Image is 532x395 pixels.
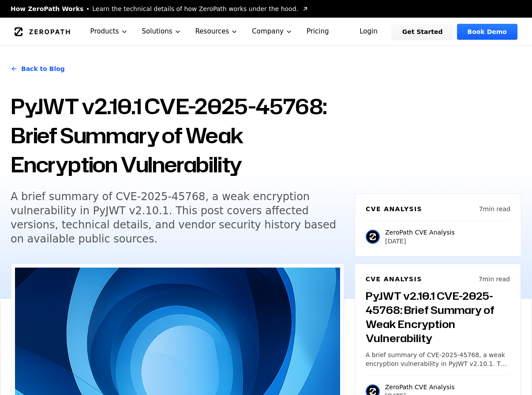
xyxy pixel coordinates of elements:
[366,275,422,283] h6: CVE Analysis
[11,190,344,246] h5: A brief summary of CVE-2025-45768, a weak encryption vulnerability in PyJWT v2.10.1. This post co...
[366,350,510,368] p: A brief summary of CVE-2025-45768, a weak encryption vulnerability in PyJWT v2.10.1. This post co...
[11,56,65,81] a: Back to Blog
[366,205,422,213] h6: CVE Analysis
[479,275,510,283] p: 7 min read
[11,4,309,13] a: How ZeroPath WorksLearn the technical details of how ZeroPath works under the hood.
[457,24,517,40] a: Book Demo
[245,18,300,45] button: Company
[385,228,455,237] p: ZeroPath CVE Analysis
[366,289,510,345] h3: PyJWT v2.10.1 CVE-2025-45768: Brief Summary of Weak Encryption Vulnerability
[300,18,336,45] a: Pricing
[135,18,188,45] button: Solutions
[385,237,455,246] p: [DATE]
[349,24,388,40] a: Login
[392,24,453,40] a: Get Started
[188,18,245,45] button: Resources
[83,18,135,45] button: Products
[479,205,510,213] p: 7 min read
[11,92,344,179] h1: PyJWT v2.10.1 CVE-2025-45768: Brief Summary of Weak Encryption Vulnerability
[366,230,380,244] img: ZeroPath CVE Analysis
[92,4,298,13] span: Learn the technical details of how ZeroPath works under the hood.
[385,383,455,391] p: ZeroPath CVE Analysis
[11,4,83,13] span: How ZeroPath Works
